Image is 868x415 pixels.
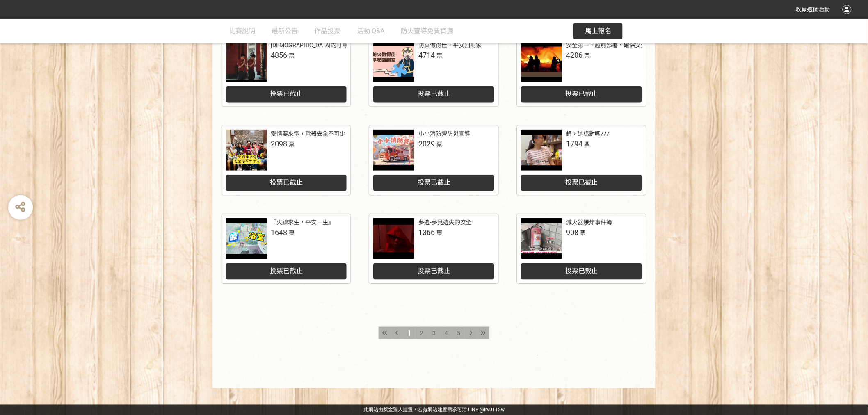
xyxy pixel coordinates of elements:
[229,27,255,35] span: 比賽說明
[369,214,498,284] a: 夢遺-夢見遺失的安全1366票投票已截止
[271,228,288,237] span: 1648
[566,41,652,50] div: 安全第一，超前部署，確保安全。
[565,90,598,98] span: 投票已截止
[565,267,598,275] span: 投票已截止
[585,27,611,35] span: 馬上報名
[418,139,435,148] span: 2029
[418,267,450,275] span: 投票已截止
[289,141,295,148] span: 票
[436,52,442,59] span: 票
[436,141,442,148] span: 票
[566,139,582,148] span: 1794
[401,27,453,35] span: 防火宣導免費資源
[271,130,346,138] div: 愛情要來電，電器安全不可少
[418,178,450,186] span: 投票已截止
[271,51,288,59] span: 4856
[271,139,288,148] span: 2098
[517,214,646,284] a: 滅火器爆炸事件簿908票投票已截止
[436,230,442,236] span: 票
[517,37,646,107] a: 安全第一，超前部署，確保安全。4206票投票已截止
[314,27,340,35] span: 作品投票
[271,218,334,227] div: 『火線求生，平安一生』
[369,125,498,195] a: 小小消防營防災宣導2029票投票已截止
[566,130,609,138] div: 鋰，這樣對嗎???
[357,27,384,35] span: 活動 Q&A
[314,19,340,43] a: 作品投票
[420,330,423,336] span: 2
[480,407,505,413] a: @irv0112w
[222,214,351,284] a: 『火線求生，平安一生』1648票投票已截止
[418,228,435,237] span: 1366
[229,19,255,43] a: 比賽說明
[796,6,830,13] span: 收藏這個活動
[418,90,450,98] span: 投票已截止
[363,407,457,413] a: 此網站由獎金獵人建置，若有網站建置需求
[401,19,453,43] a: 防火宣導免費資源
[369,37,498,107] a: 防火做得佳，平安回到家4714票投票已截止
[584,52,590,59] span: 票
[566,228,578,237] span: 908
[445,330,448,336] span: 4
[566,218,612,227] div: 滅火器爆炸事件簿
[363,407,505,413] span: 可洽 LINE:
[432,330,436,336] span: 3
[584,141,590,148] span: 票
[580,230,586,236] span: 票
[270,267,303,275] span: 投票已截止
[566,51,582,59] span: 4206
[289,230,295,236] span: 票
[565,178,598,186] span: 投票已截止
[407,328,412,338] span: 1
[271,41,417,50] div: [DEMOGRAPHIC_DATA]的叮嚀：人離火要熄，住警器不離
[573,23,623,39] button: 馬上報名
[222,37,351,107] a: [DEMOGRAPHIC_DATA]的叮嚀：人離火要熄，住警器不離4856票投票已截止
[272,19,298,43] a: 最新公告
[418,41,482,50] div: 防火做得佳，平安回到家
[357,19,384,43] a: 活動 Q&A
[289,52,295,59] span: 票
[517,125,646,195] a: 鋰，這樣對嗎???1794票投票已截止
[272,27,298,35] span: 最新公告
[457,330,460,336] span: 5
[418,130,470,138] div: 小小消防營防災宣導
[418,218,472,227] div: 夢遺-夢見遺失的安全
[418,51,435,59] span: 4714
[270,178,303,186] span: 投票已截止
[222,125,351,195] a: 愛情要來電，電器安全不可少2098票投票已截止
[270,90,303,98] span: 投票已截止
